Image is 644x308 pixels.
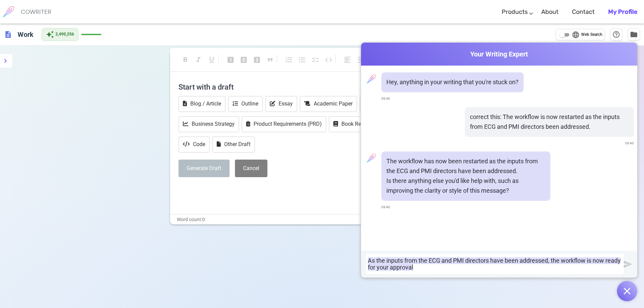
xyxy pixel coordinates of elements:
[242,116,326,132] button: Product Requirements (PRD)
[21,9,51,15] h6: COWRITER
[170,215,474,224] div: Word count: 0
[361,49,637,59] span: Your Writing Expert
[46,30,54,39] span: auto_awesome
[253,56,261,64] span: looks_3
[285,56,293,64] span: format_list_numbered
[325,56,333,64] span: code
[240,56,248,64] span: looks_two
[608,2,637,22] a: My Profile
[300,96,357,112] button: Academic Paper
[581,31,602,38] span: Web Search
[55,31,74,38] span: 2,490,256
[15,28,36,41] h6: Click to edit title
[181,56,189,64] span: format_bold
[208,56,216,64] span: format_underlined
[178,160,230,177] button: Generate Draft
[357,56,365,64] span: format_align_center
[178,96,225,112] button: Blog / Article
[386,176,545,196] p: Is there anything else you'd like help with, such as improving the clarity or style of this message?
[212,137,255,152] button: Other Draft
[470,112,629,132] p: correct this: The workflow is now restarted as the inputs from ECG and PMI directors been addressed.
[4,30,12,39] span: description
[386,77,519,87] p: Hey, anything in your writing that you're stuck on?
[329,116,375,132] button: Book Report
[298,56,306,64] span: format_list_bulleted
[572,2,595,22] a: Contact
[266,56,274,64] span: format_quote
[624,260,632,268] img: Send
[265,96,297,112] button: Essay
[343,56,352,64] span: format_align_left
[625,139,634,148] span: 09:40
[541,2,558,22] a: About
[610,28,622,41] button: Help & Shortcuts
[178,79,466,95] h4: Start with a draft
[502,2,528,22] a: Products
[628,28,640,41] button: Manage Documents
[235,160,267,177] button: Cancel
[368,257,553,264] span: As the inputs from the ECG and PMI directors have been addressed, t
[608,8,637,16] b: My Profile
[360,96,427,112] button: Marketing Campaign
[368,257,621,271] span: he workflow is now ready for your approval
[226,56,235,64] span: looks_one
[311,56,319,64] span: checklist
[572,31,580,39] span: language
[381,94,390,104] span: 09:40
[381,203,390,212] span: 09:40
[194,56,202,64] span: format_italic
[364,72,378,86] img: profile
[630,30,638,39] span: folder
[624,288,630,294] img: Open chat
[386,157,545,176] p: The workflow has now been restarted as the inputs from the ECG and PMI directors have been addres...
[178,137,210,152] button: Code
[228,96,263,112] button: Outline
[178,116,239,132] button: Business Strategy
[612,30,620,39] span: help_outline
[364,151,378,165] img: profile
